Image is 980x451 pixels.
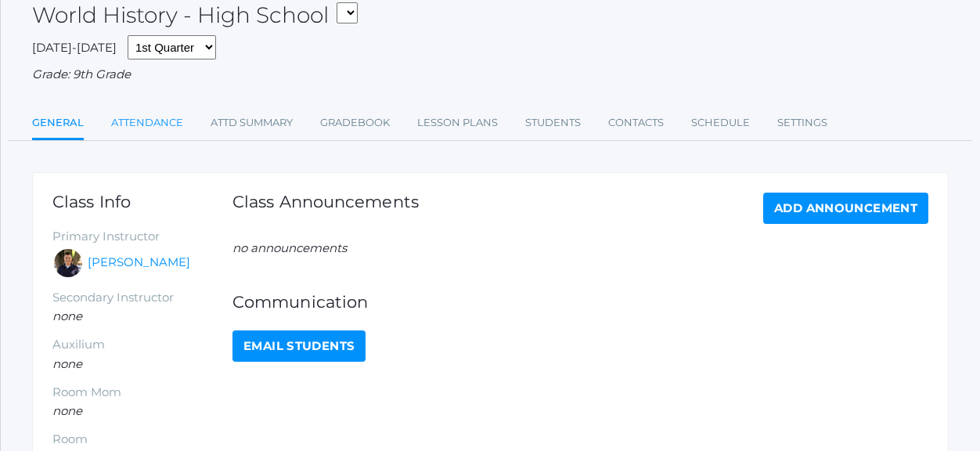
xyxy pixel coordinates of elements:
[777,107,827,139] a: Settings
[232,240,347,255] em: no announcements
[52,291,232,305] h5: Secondary Instructor
[32,107,84,141] a: General
[52,356,82,371] em: none
[232,293,928,311] h1: Communication
[52,403,82,418] em: none
[417,107,498,139] a: Lesson Plans
[608,107,664,139] a: Contacts
[691,107,750,139] a: Schedule
[52,386,232,399] h5: Room Mom
[111,107,183,139] a: Attendance
[52,230,232,244] h5: Primary Instructor
[232,330,366,362] a: Email Students
[525,107,581,139] a: Students
[32,3,358,27] h2: World History - High School
[88,254,190,272] a: [PERSON_NAME]
[52,247,84,279] div: Richard Lepage
[32,40,117,55] span: [DATE]-[DATE]
[763,193,928,224] a: Add Announcement
[32,66,949,84] div: Grade: 9th Grade
[52,193,232,211] h1: Class Info
[232,193,419,220] h1: Class Announcements
[211,107,293,139] a: Attd Summary
[52,338,232,352] h5: Auxilium
[320,107,390,139] a: Gradebook
[52,308,82,323] em: none
[52,433,232,446] h5: Room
